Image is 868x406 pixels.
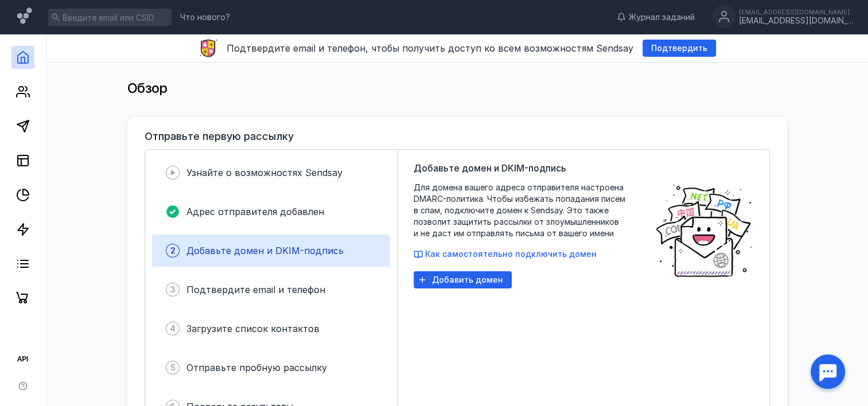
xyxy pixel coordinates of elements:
span: 3 [170,284,176,295]
span: Добавьте домен и DKIM-подпись [186,245,344,256]
div: [EMAIL_ADDRESS][DOMAIN_NAME] [739,16,854,26]
div: [EMAIL_ADDRESS][DOMAIN_NAME] [739,9,854,15]
button: Добавить домен [414,271,512,288]
button: Подтвердить [643,40,716,57]
span: Подтвердите email и телефон [186,284,325,295]
span: Добавьте домен и DKIM-подпись [414,161,566,175]
span: Как самостоятельно подключить домен [425,249,597,259]
button: Как самостоятельно подключить домен [414,248,597,260]
span: Обзор [127,80,168,96]
span: Добавить домен [432,275,503,285]
span: 5 [170,362,176,373]
img: poster [655,182,753,279]
a: Что нового? [174,13,236,21]
span: Подтвердите email и телефон, чтобы получить доступ ко всем возможностям Sendsay [227,42,633,54]
span: 4 [170,323,176,334]
span: Адрес отправителя добавлен [186,206,324,217]
span: 2 [170,245,176,256]
input: Введите email или CSID [48,9,172,26]
span: Отправьте пробную рассылку [186,362,327,373]
a: Журнал заданий [611,11,700,23]
span: Подтвердить [651,44,707,53]
h3: Отправьте первую рассылку [145,131,294,142]
span: Что нового? [180,13,230,21]
span: Журнал заданий [629,11,695,23]
span: Загрузите список контактов [186,323,320,334]
span: Узнайте о возможностях Sendsay [186,167,342,178]
span: Для домена вашего адреса отправителя настроена DMARC-политика. Чтобы избежать попадания писем в с... [414,182,643,239]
